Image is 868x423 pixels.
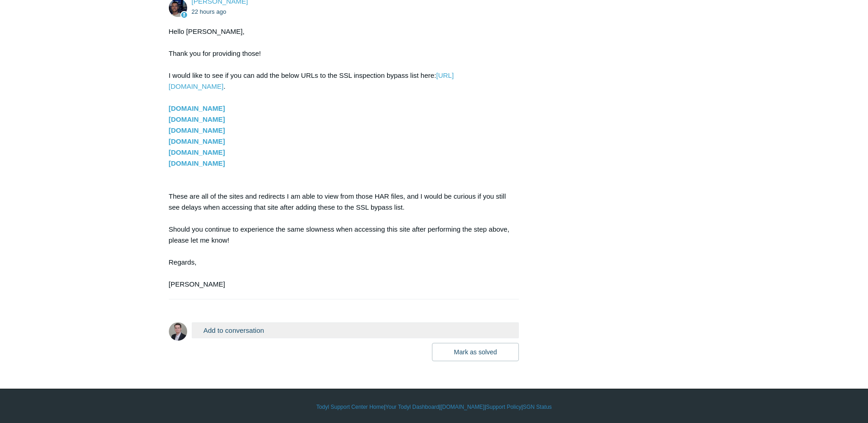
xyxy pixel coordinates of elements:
a: Support Policy [486,403,521,411]
a: [DOMAIN_NAME] [169,115,225,123]
time: 09/16/2025, 12:35 [192,8,226,15]
div: | | | | [169,403,700,411]
div: Hello [PERSON_NAME], Thank you for providing those! I would like to see if you can add the below ... [169,26,510,290]
a: [DOMAIN_NAME] [169,148,225,156]
button: Mark as solved [432,343,519,361]
button: Add to conversation [192,322,519,338]
a: [DOMAIN_NAME] [169,126,225,134]
a: SGN Status [523,403,552,411]
a: [DOMAIN_NAME] [441,403,485,411]
a: Todyl Support Center Home [316,403,384,411]
a: [DOMAIN_NAME] [169,137,225,145]
a: Your Todyl Dashboard [385,403,439,411]
a: [DOMAIN_NAME] [169,159,225,167]
a: [DOMAIN_NAME] [169,104,225,112]
a: [URL][DOMAIN_NAME] [169,71,454,90]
